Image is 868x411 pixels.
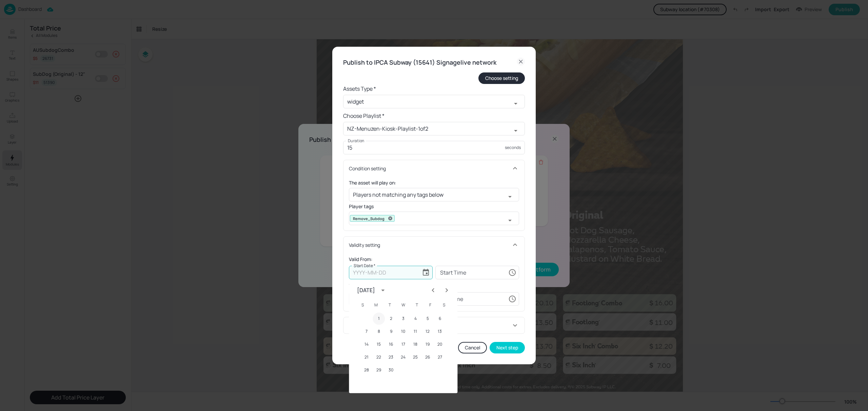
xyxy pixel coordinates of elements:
[360,325,373,338] button: 7
[434,338,446,350] button: 20
[503,214,517,227] button: Open
[385,312,397,325] button: 2
[434,312,446,325] button: 6
[348,138,364,144] label: Duration
[409,312,421,325] button: 4
[424,298,436,312] span: Friday
[350,215,387,222] span: Remove_Subdog
[426,283,440,297] button: Previous month
[373,364,385,376] button: 29
[349,241,511,248] div: Validity setting
[478,72,525,84] button: Choose setting
[373,338,385,350] button: 15
[506,266,519,279] button: Choose time
[434,351,446,363] button: 27
[349,266,419,279] input: YYYY-MM-DD
[397,312,409,325] button: 3
[360,364,373,376] button: 28
[370,298,382,312] span: Monday
[357,286,375,294] div: [DATE]
[440,283,453,297] button: Next month
[490,342,525,353] button: Next step
[343,237,525,253] div: Validity setting
[409,351,421,363] button: 25
[397,298,409,312] span: Wednesday
[509,97,522,110] button: Open
[506,292,519,306] button: Choose time
[343,111,525,121] h6: Choose Playlist *
[397,338,409,350] button: 17
[343,84,525,93] h6: Assets Type *
[434,325,446,338] button: 13
[349,203,519,210] h6: Player tags
[421,312,434,325] button: 5
[343,317,525,333] div: Recurrence setting
[349,256,519,263] h6: Valid From:
[411,298,423,312] span: Thursday
[360,338,373,350] button: 14
[421,325,434,338] button: 12
[503,190,517,203] button: Open
[385,325,397,338] button: 9
[438,298,450,312] span: Saturday
[409,325,421,338] button: 11
[385,351,397,363] button: 23
[505,145,521,150] p: seconds
[343,58,496,67] h6: Publish to IPCA Subway (15641) Signagelive network
[343,160,525,176] div: Condition setting
[373,351,385,363] button: 22
[435,266,506,279] input: hh:mm:ss
[421,351,434,363] button: 26
[373,325,385,338] button: 8
[397,351,409,363] button: 24
[458,342,487,353] button: Cancel
[349,165,511,172] div: Condition setting
[373,312,385,325] button: 1
[435,292,506,306] input: hh:mm:ss
[360,351,373,363] button: 21
[397,325,409,338] button: 10
[354,263,375,268] label: Start Date *
[385,338,397,350] button: 16
[421,338,434,350] button: 19
[356,298,369,312] span: Sunday
[350,215,395,222] div: Remove_Subdog
[419,266,433,279] button: Choose date
[509,124,522,137] button: Open
[385,364,397,376] button: 30
[377,284,389,296] button: calendar view is open, switch to year view
[349,179,519,187] h6: The asset will play on:
[383,298,396,312] span: Tuesday
[409,338,421,350] button: 18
